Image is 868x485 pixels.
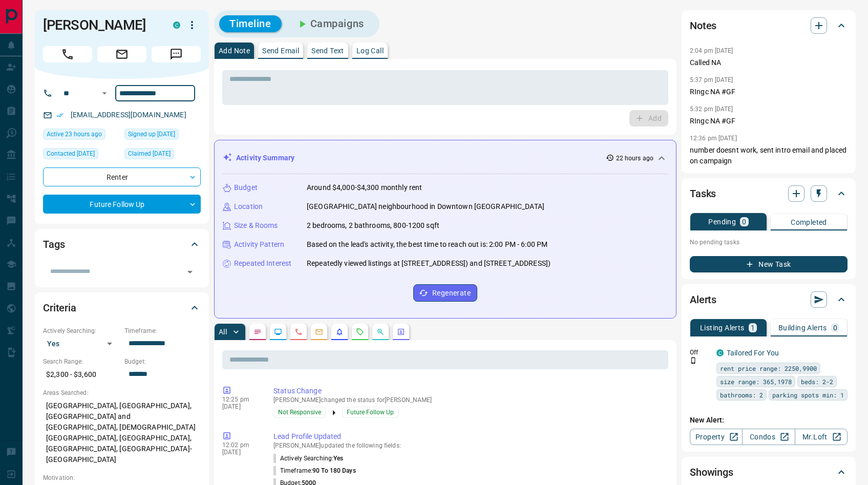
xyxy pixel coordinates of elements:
[376,328,385,336] svg: Opportunities
[222,403,258,410] p: [DATE]
[234,201,263,212] p: Location
[124,129,201,143] div: Mon Jan 27 2025
[294,328,303,336] svg: Calls
[219,328,227,335] p: All
[43,232,201,257] div: Tags
[128,149,171,159] span: Claimed [DATE]
[700,324,745,331] p: Listing Alerts
[219,15,282,32] button: Timeline
[43,167,201,186] div: Renter
[690,357,697,364] svg: Push Notification Only
[690,17,716,34] h2: Notes
[311,47,344,54] p: Send Text
[356,47,384,54] p: Log Call
[347,407,394,417] span: Future Follow Up
[124,148,201,162] div: Thu May 15 2025
[97,46,146,62] span: Email
[413,284,477,302] button: Regenerate
[273,454,344,463] p: Actively Searching :
[43,46,92,62] span: Call
[690,76,733,83] p: 5:37 pm [DATE]
[690,464,733,480] h2: Showings
[690,460,848,484] div: Showings
[690,13,848,38] div: Notes
[253,328,262,336] svg: Notes
[273,431,664,442] p: Lead Profile Updated
[222,396,258,403] p: 12:25 pm
[690,429,743,445] a: Property
[273,442,664,449] p: [PERSON_NAME] updated the following fields:
[307,220,439,231] p: 2 bedrooms, 2 bathrooms, 800-1200 sqft
[801,376,833,387] span: beds: 2-2
[307,258,551,269] p: Repeatedly viewed listings at [STREET_ADDRESS]) and [STREET_ADDRESS])
[43,148,119,162] div: Sat May 17 2025
[124,357,201,366] p: Budget:
[720,376,792,387] span: size range: 365,1978
[236,153,294,163] p: Activity Summary
[690,57,848,68] p: Called NA
[690,106,733,113] p: 5:32 pm [DATE]
[234,182,258,193] p: Budget
[716,349,724,356] div: condos.ca
[274,328,282,336] svg: Lead Browsing Activity
[690,415,848,426] p: New Alert:
[128,129,175,139] span: Signed up [DATE]
[690,181,848,206] div: Tasks
[43,473,201,482] p: Motivation:
[219,47,250,54] p: Add Note
[690,135,737,142] p: 12:36 pm [DATE]
[43,366,119,383] p: $2,300 - $3,600
[56,112,63,119] svg: Email Verified
[98,87,111,99] button: Open
[173,22,180,29] div: condos.ca
[791,219,827,226] p: Completed
[742,218,746,225] p: 0
[222,449,258,456] p: [DATE]
[690,116,848,126] p: RIngc NA #GF
[43,129,119,143] div: Tue Oct 14 2025
[720,390,763,400] span: bathrooms: 2
[273,386,664,396] p: Status Change
[222,441,258,449] p: 12:02 pm
[720,363,817,373] span: rent price range: 2250,9900
[43,335,119,352] div: Yes
[43,326,119,335] p: Actively Searching:
[690,291,716,308] h2: Alerts
[47,129,102,139] span: Active 23 hours ago
[234,220,278,231] p: Size & Rooms
[183,265,197,279] button: Open
[278,407,321,417] span: Not Responsive
[43,397,201,468] p: [GEOGRAPHIC_DATA], [GEOGRAPHIC_DATA], [GEOGRAPHIC_DATA] and [GEOGRAPHIC_DATA], [DEMOGRAPHIC_DATA]...
[690,87,848,97] p: RIngc NA #GF
[47,149,95,159] span: Contacted [DATE]
[690,47,733,54] p: 2:04 pm [DATE]
[690,145,848,166] p: number doesnt work, sent intro email and placed on campaign
[152,46,201,62] span: Message
[223,149,668,167] div: Activity Summary22 hours ago
[234,258,291,269] p: Repeated Interest
[795,429,848,445] a: Mr.Loft
[43,388,201,397] p: Areas Searched:
[71,111,186,119] a: [EMAIL_ADDRESS][DOMAIN_NAME]
[43,296,201,320] div: Criteria
[690,185,716,202] h2: Tasks
[690,235,848,250] p: No pending tasks
[234,239,284,250] p: Activity Pattern
[307,239,547,250] p: Based on the lead's activity, the best time to reach out is: 2:00 PM - 6:00 PM
[690,348,710,357] p: Off
[690,256,848,272] button: New Task
[751,324,755,331] p: 1
[356,328,364,336] svg: Requests
[397,328,405,336] svg: Agent Actions
[124,326,201,335] p: Timeframe:
[335,328,344,336] svg: Listing Alerts
[690,287,848,312] div: Alerts
[43,195,201,214] div: Future Follow Up
[772,390,844,400] span: parking spots min: 1
[833,324,837,331] p: 0
[616,154,653,163] p: 22 hours ago
[315,328,323,336] svg: Emails
[708,218,736,225] p: Pending
[742,429,795,445] a: Condos
[43,300,76,316] h2: Criteria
